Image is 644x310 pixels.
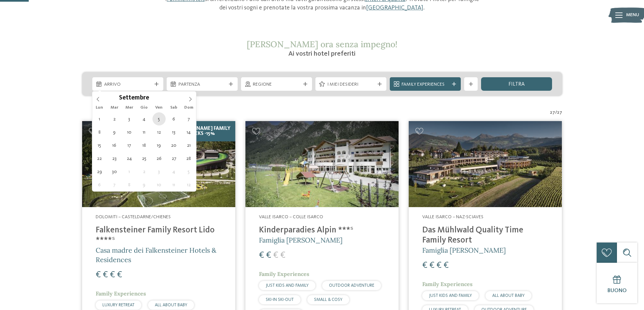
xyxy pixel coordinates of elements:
span: Sab [166,106,181,110]
span: Settembre 30, 2025 [108,165,121,178]
span: Valle Isarco – Colle Isarco [259,215,323,219]
input: Year [149,94,171,101]
span: Valle Isarco – Naz-Sciaves [422,215,483,219]
span: Settembre 23, 2025 [108,152,121,165]
h4: Falkensteiner Family Resort Lido ****ˢ [96,225,222,246]
span: Settembre 3, 2025 [123,112,136,125]
span: SKI-IN SKI-OUT [266,298,294,302]
a: [GEOGRAPHIC_DATA] [366,5,423,11]
span: Dolomiti – Casteldarne/Chienes [96,215,171,219]
span: Family Experiences [402,81,449,88]
span: Partenza [178,81,226,88]
span: Settembre 8, 2025 [93,125,106,139]
span: € [110,271,115,279]
span: Ottobre 3, 2025 [152,165,166,178]
img: Kinderparadies Alpin ***ˢ [245,121,399,207]
span: Settembre 24, 2025 [123,152,136,165]
span: Settembre 7, 2025 [182,112,195,125]
span: Settembre 9, 2025 [108,125,121,139]
span: Famiglia [PERSON_NAME] [422,246,506,254]
span: Settembre 2, 2025 [108,112,121,125]
span: Settembre 4, 2025 [138,112,151,125]
span: ALL ABOUT BABY [492,293,525,298]
span: € [422,261,427,270]
span: Ottobre 5, 2025 [182,165,195,178]
span: Ottobre 12, 2025 [182,178,195,191]
span: Mar [107,106,122,110]
span: [PERSON_NAME] ora senza impegno! [247,39,398,50]
img: Cercate un hotel per famiglie? Qui troverete solo i migliori! [82,121,235,207]
span: JUST KIDS AND FAMILY [266,283,309,288]
span: Mer [122,106,137,110]
span: Family Experiences [422,281,473,287]
span: filtra [508,82,525,87]
span: Family Experiences [259,271,309,277]
span: Family Experiences [96,290,146,297]
span: Settembre [119,95,149,102]
span: Ottobre 8, 2025 [123,178,136,191]
span: Ai vostri hotel preferiti [288,51,356,57]
span: € [444,261,449,270]
span: Settembre 29, 2025 [93,165,106,178]
span: € [436,261,442,270]
span: Ottobre 1, 2025 [123,165,136,178]
span: 27 [557,109,562,116]
span: Ottobre 11, 2025 [167,178,181,191]
span: Settembre 5, 2025 [152,112,166,125]
a: Buono [597,263,637,303]
span: Settembre 10, 2025 [123,125,136,139]
span: Settembre 21, 2025 [182,139,195,152]
span: Settembre 19, 2025 [152,139,166,152]
span: Settembre 6, 2025 [167,112,181,125]
span: Lun [92,106,107,110]
span: € [266,251,271,260]
span: Settembre 25, 2025 [138,152,151,165]
span: € [103,271,108,279]
span: € [117,271,122,279]
span: € [273,251,278,260]
h4: Das Mühlwald Quality Time Family Resort [422,225,548,246]
span: Ven [151,106,166,110]
span: Settembre 22, 2025 [93,152,106,165]
span: Dom [181,106,196,110]
span: Settembre 15, 2025 [93,139,106,152]
span: / [555,109,557,116]
span: Arrivo [104,81,151,88]
span: € [96,271,101,279]
span: Ottobre 2, 2025 [138,165,151,178]
span: OUTDOOR ADVENTURE [329,283,374,288]
span: Regione [253,81,300,88]
span: € [259,251,264,260]
span: Settembre 1, 2025 [93,112,106,125]
span: Settembre 14, 2025 [182,125,195,139]
span: Settembre 26, 2025 [152,152,166,165]
span: Settembre 13, 2025 [167,125,181,139]
span: Settembre 16, 2025 [108,139,121,152]
span: Casa madre dei Falkensteiner Hotels & Residences [96,246,216,264]
span: 27 [550,109,555,116]
span: Settembre 28, 2025 [182,152,195,165]
span: Settembre 18, 2025 [138,139,151,152]
span: Settembre 11, 2025 [138,125,151,139]
span: I miei desideri [327,81,375,88]
span: Settembre 17, 2025 [123,139,136,152]
span: Settembre 12, 2025 [152,125,166,139]
img: Cercate un hotel per famiglie? Qui troverete solo i migliori! [409,121,562,207]
span: Ottobre 6, 2025 [93,178,106,191]
span: JUST KIDS AND FAMILY [429,293,472,298]
span: Ottobre 9, 2025 [138,178,151,191]
span: € [280,251,285,260]
span: Ottobre 7, 2025 [108,178,121,191]
span: Famiglia [PERSON_NAME] [259,236,342,244]
span: Ottobre 10, 2025 [152,178,166,191]
span: Settembre 20, 2025 [167,139,181,152]
span: € [429,261,434,270]
h4: Kinderparadies Alpin ***ˢ [259,225,385,235]
span: SMALL & COSY [314,298,342,302]
span: Buono [607,288,627,293]
span: LUXURY RETREAT [102,303,135,307]
span: Ottobre 4, 2025 [167,165,181,178]
span: ALL ABOUT BABY [155,303,187,307]
span: Gio [137,106,151,110]
span: Settembre 27, 2025 [167,152,181,165]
